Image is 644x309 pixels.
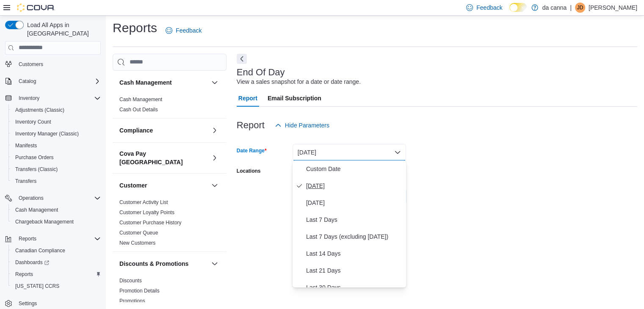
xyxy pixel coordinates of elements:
[119,210,174,215] a: Customer Loyalty Points
[19,235,36,242] span: Reports
[476,3,502,12] span: Feedback
[119,107,158,113] a: Cash Out Details
[12,257,53,268] a: Dashboards
[15,298,101,309] span: Settings
[119,298,145,304] span: Promotions
[12,152,101,163] span: Purchase Orders
[12,141,101,151] span: Manifests
[119,230,158,236] a: Customer Queue
[306,181,403,191] span: [DATE]
[119,288,160,294] a: Promotion Details
[268,90,321,107] span: Email Subscription
[509,3,527,12] input: Dark Mode
[271,117,333,134] button: Hide Parameters
[17,3,55,12] img: Cova
[237,147,267,154] label: Date Range
[162,22,205,39] a: Feedback
[119,277,142,284] span: Discounts
[8,175,104,187] button: Transfers
[210,77,220,88] button: Cash Management
[12,129,82,139] a: Inventory Manager (Classic)
[176,26,202,35] span: Feedback
[119,220,182,226] a: Customer Purchase History
[12,176,101,186] span: Transfers
[2,75,104,87] button: Catalog
[15,259,49,266] span: Dashboards
[24,21,101,38] span: Load All Apps in [GEOGRAPHIC_DATA]
[12,205,101,215] span: Cash Management
[306,198,403,208] span: [DATE]
[119,97,162,102] a: Cash Management
[237,67,285,77] h3: End Of Day
[19,78,36,85] span: Catalog
[119,229,158,236] span: Customer Queue
[237,77,361,86] div: View a sales snapshot for a date or date range.
[15,142,37,149] span: Manifests
[15,234,40,244] button: Reports
[119,240,155,246] a: New Customers
[15,76,101,86] span: Catalog
[8,280,104,292] button: [US_STATE] CCRS
[306,215,403,225] span: Last 7 Days
[119,78,208,87] button: Cash Management
[210,180,220,190] button: Customer
[119,106,158,113] span: Cash Out Details
[19,195,44,201] span: Operations
[15,76,39,86] button: Catalog
[119,126,208,135] button: Compliance
[119,149,208,166] button: Cova Pay [GEOGRAPHIC_DATA]
[8,216,104,228] button: Chargeback Management
[12,269,101,279] span: Reports
[2,233,104,245] button: Reports
[15,218,74,225] span: Chargeback Management
[237,54,247,64] button: Next
[306,282,403,292] span: Last 30 Days
[12,217,101,227] span: Chargeback Management
[237,168,261,174] label: Locations
[306,164,403,174] span: Custom Date
[119,278,142,284] a: Discounts
[15,59,101,69] span: Customers
[12,164,101,174] span: Transfers (Classic)
[8,204,104,216] button: Cash Management
[12,152,57,163] a: Purchase Orders
[15,234,101,244] span: Reports
[293,160,406,287] div: Select listbox
[8,116,104,128] button: Inventory Count
[12,129,101,139] span: Inventory Manager (Classic)
[8,152,104,163] button: Purchase Orders
[15,130,79,137] span: Inventory Manager (Classic)
[15,271,33,278] span: Reports
[15,154,54,161] span: Purchase Orders
[113,94,227,118] div: Cash Management
[8,140,104,152] button: Manifests
[509,12,510,12] span: Dark Mode
[119,181,208,190] button: Customer
[119,126,153,135] h3: Compliance
[15,247,65,254] span: Canadian Compliance
[12,246,101,256] span: Canadian Compliance
[12,281,101,291] span: Washington CCRS
[8,268,104,280] button: Reports
[15,166,58,173] span: Transfers (Classic)
[293,144,406,161] button: [DATE]
[575,3,585,13] div: Jp Ding
[12,246,69,256] a: Canadian Compliance
[12,105,68,115] a: Adjustments (Classic)
[210,125,220,135] button: Compliance
[119,181,147,190] h3: Customer
[8,104,104,116] button: Adjustments (Classic)
[12,205,61,215] a: Cash Management
[19,95,39,102] span: Inventory
[285,121,329,130] span: Hide Parameters
[8,257,104,268] a: Dashboards
[12,269,36,279] a: Reports
[2,58,104,70] button: Customers
[119,259,208,268] button: Discounts & Promotions
[12,257,101,268] span: Dashboards
[119,78,172,87] h3: Cash Management
[113,19,157,36] h1: Reports
[15,283,59,290] span: [US_STATE] CCRS
[8,163,104,175] button: Transfers (Classic)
